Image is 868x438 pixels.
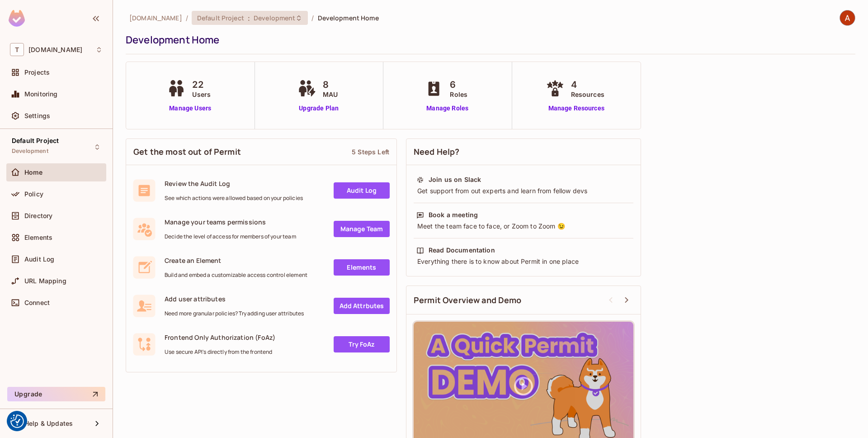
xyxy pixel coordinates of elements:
span: Decide the level of access for members of your team [165,233,296,240]
span: 22 [192,78,211,91]
span: Directory [24,212,52,219]
span: Development [12,148,48,155]
div: Join us on Slack [429,175,481,184]
span: Permit Overview and Demo [414,295,522,306]
span: : [247,14,250,22]
span: Connect [24,299,50,306]
li: / [186,14,188,22]
img: SReyMgAAAABJRU5ErkJggg== [9,10,25,27]
span: Projects [24,69,50,76]
span: Resources [571,90,604,99]
span: Audit Log [24,256,54,263]
span: 8 [323,78,338,91]
button: Consent Preferences [10,414,24,428]
span: Default Project [197,14,244,22]
span: Use secure API's directly from the frontend [165,348,275,356]
span: Default Project [12,137,59,144]
span: Roles [450,90,467,99]
a: Add Attrbutes [334,298,390,314]
span: 4 [571,78,604,91]
a: Audit Log [334,182,390,199]
span: Elements [24,234,52,241]
span: Users [192,90,211,99]
div: Get support from out experts and learn from fellow devs [416,186,631,195]
span: Home [24,169,43,176]
span: Policy [24,190,43,198]
div: Everything there is to know about Permit in one place [416,257,631,266]
a: Upgrade Plan [296,104,342,113]
span: 6 [450,78,467,91]
li: / [311,14,314,22]
span: Need more granular policies? Try adding user attributes [165,310,304,317]
span: Create an Element [165,256,307,265]
span: Monitoring [24,90,58,98]
span: MAU [323,90,338,99]
span: Need Help? [414,146,460,157]
span: T [10,43,24,56]
a: Manage Team [334,221,390,237]
a: Elements [334,259,390,276]
a: Manage Resources [544,104,609,113]
span: Build and embed a customizable access control element [165,271,307,279]
span: Workspace: thermosphr.com [28,46,82,53]
span: Help & Updates [24,420,73,427]
span: Frontend Only Authorization (FoAz) [165,333,275,342]
span: URL Mapping [24,277,66,285]
a: Manage Users [165,104,215,113]
div: 5 Steps Left [352,148,389,156]
span: Development [254,14,295,22]
div: Read Documentation [429,246,495,255]
img: Aaron Chan [840,10,855,25]
a: Try FoAz [334,336,390,352]
img: Revisit consent button [10,414,24,428]
span: Settings [24,112,50,119]
div: Development Home [126,33,851,47]
span: Review the Audit Log [165,179,303,188]
span: See which actions were allowed based on your policies [165,195,303,202]
span: Development Home [318,14,379,22]
a: Manage Roles [423,104,472,113]
button: Upgrade [7,387,105,401]
span: Get the most out of Permit [133,146,241,157]
span: Manage your teams permissions [165,218,296,226]
div: Book a meeting [429,210,478,219]
div: Meet the team face to face, or Zoom to Zoom 😉 [416,222,631,231]
span: the active workspace [129,14,182,22]
span: Add user attributes [165,295,304,303]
